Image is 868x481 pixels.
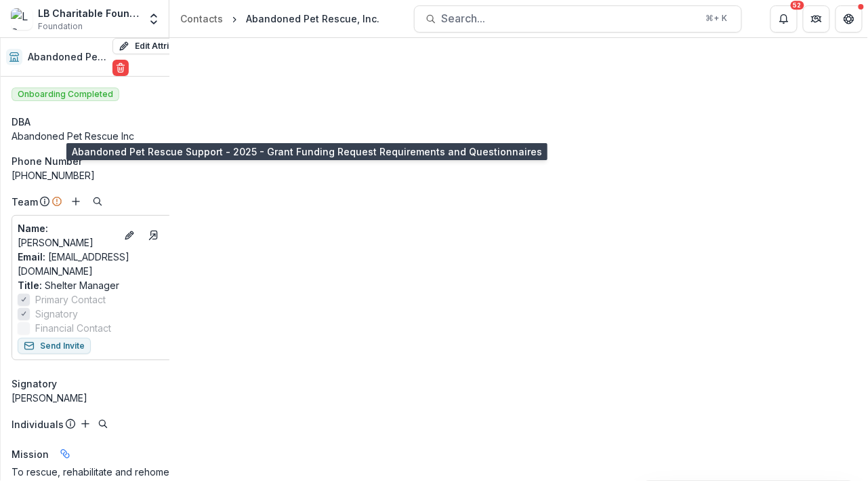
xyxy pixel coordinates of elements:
[35,307,78,321] span: Signatory
[18,280,42,291] span: Title :
[35,292,106,307] span: Primary Contact
[89,193,106,210] button: Search
[175,9,228,28] a: Contacts
[18,250,186,278] a: Email: [EMAIL_ADDRESS][DOMAIN_NAME]
[703,11,730,26] div: ⌘ + K
[77,416,94,432] button: Add
[12,115,30,129] span: DBA
[12,195,38,209] p: Team
[175,9,385,28] nav: breadcrumb
[12,168,192,182] div: [PHONE_NUMBER]
[791,1,804,10] div: 52
[12,447,49,461] span: Mission
[144,5,163,33] button: Open entity switcher
[18,338,91,354] button: Send Invite
[18,251,45,263] span: Email:
[835,5,863,33] button: Get Help
[18,278,186,292] p: Shelter Manager
[414,5,742,33] button: Search...
[28,52,107,63] h2: Abandoned Pet Rescue, Inc.
[803,5,830,33] button: Partners
[442,12,698,25] span: Search...
[11,8,33,30] img: LB Charitable Foundation
[770,5,798,33] button: Notifications
[18,221,116,250] p: [PERSON_NAME]
[12,377,57,391] span: Signatory
[35,321,111,335] span: Financial Contact
[38,20,83,33] span: Foundation
[121,227,138,244] button: Edit
[246,12,379,26] div: Abandoned Pet Rescue, Inc.
[180,12,223,26] div: Contacts
[95,416,111,432] button: Search
[12,129,192,143] div: Abandoned Pet Rescue Inc
[12,88,119,101] span: Onboarding Completed
[12,417,64,431] p: Individuals
[12,154,82,168] span: Phone Number
[112,38,198,54] button: Edit Attributes
[54,443,76,465] button: Linked binding
[38,6,139,20] div: LB Charitable Foundation
[68,193,84,210] button: Add
[18,223,48,234] span: Name :
[12,391,192,405] div: [PERSON_NAME]
[112,60,129,76] button: Delete
[143,225,165,246] a: Go to contact
[18,221,116,250] a: Name: [PERSON_NAME]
